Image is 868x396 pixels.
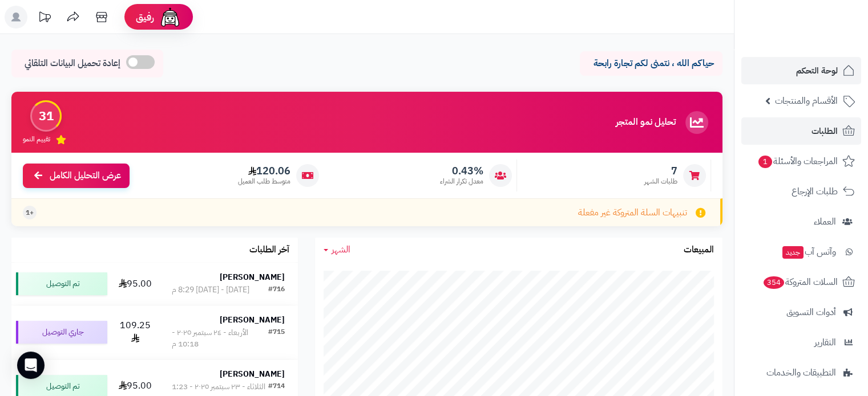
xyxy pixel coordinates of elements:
span: 120.06 [238,165,290,177]
span: 1 [758,156,772,168]
div: تم التوصيل [16,272,107,295]
a: المراجعات والأسئلة1 [741,148,861,175]
span: 0.43% [440,165,483,177]
a: لوحة التحكم [741,57,861,84]
td: 109.25 [112,305,159,359]
div: الأربعاء - ٢٤ سبتمبر ٢٠٢٥ - 10:18 م [172,327,268,350]
span: لوحة التحكم [796,63,838,79]
a: التقارير [741,329,861,356]
span: تنبيهات السلة المتروكة غير مفعلة [578,206,687,219]
div: جاري التوصيل [16,321,107,344]
a: وآتس آبجديد [741,238,861,266]
span: أدوات التسويق [786,304,836,320]
span: الطلبات [812,123,838,139]
span: طلبات الإرجاع [792,183,838,199]
a: تحديثات المنصة [30,6,59,31]
span: التقارير [814,334,836,350]
div: [DATE] - [DATE] 8:29 م [172,284,249,296]
a: السلات المتروكة354 [741,268,861,296]
p: حياكم الله ، نتمنى لكم تجارة رابحة [588,57,714,70]
span: عرض التحليل الكامل [50,169,121,182]
div: Open Intercom Messenger [17,352,45,379]
a: أدوات التسويق [741,299,861,326]
span: الشهر [332,243,350,256]
span: 7 [644,165,677,177]
h3: تحليل نمو المتجر [616,117,676,128]
div: #715 [268,327,285,350]
span: +1 [26,208,34,218]
h3: آخر الطلبات [249,245,289,255]
div: #716 [268,284,285,296]
span: طلبات الشهر [644,177,677,186]
span: معدل تكرار الشراء [440,177,483,186]
td: 95.00 [112,263,159,305]
span: المراجعات والأسئلة [757,153,838,169]
a: الطلبات [741,117,861,145]
a: التطبيقات والخدمات [741,359,861,386]
span: جديد [782,246,804,259]
a: طلبات الإرجاع [741,178,861,205]
span: 354 [764,276,784,289]
a: العملاء [741,208,861,235]
span: إعادة تحميل البيانات التلقائي [25,57,120,70]
strong: [PERSON_NAME] [220,271,285,283]
span: العملاء [814,214,836,230]
strong: [PERSON_NAME] [220,368,285,380]
span: السلات المتروكة [762,274,838,290]
span: التطبيقات والخدمات [766,365,836,381]
span: وآتس آب [781,244,836,260]
span: تقييم النمو [23,134,50,144]
span: الأقسام والمنتجات [775,93,838,109]
a: عرض التحليل الكامل [23,164,130,188]
img: ai-face.png [159,6,181,28]
strong: [PERSON_NAME] [220,314,285,326]
span: متوسط طلب العميل [238,177,290,186]
a: الشهر [324,243,350,256]
h3: المبيعات [684,245,714,255]
span: رفيق [136,10,154,24]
